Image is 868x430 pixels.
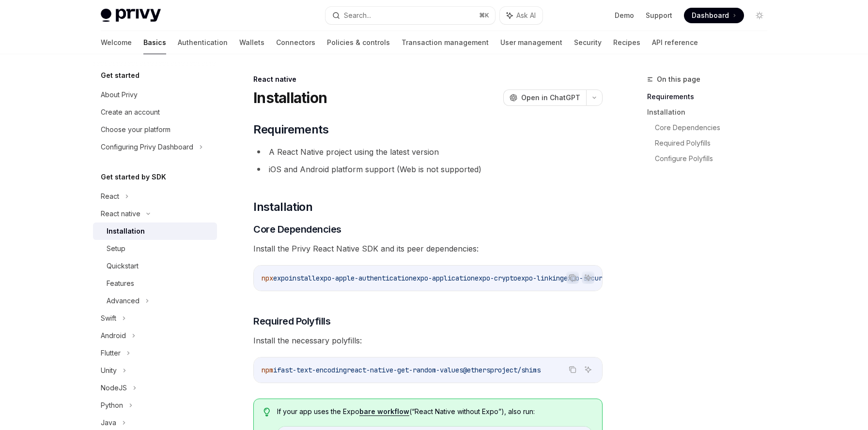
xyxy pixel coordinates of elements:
[101,171,166,183] h5: Get started by SDK
[101,347,121,359] div: Flutter
[262,366,273,374] span: npm
[101,208,140,220] div: React native
[143,31,166,54] a: Basics
[582,363,594,376] button: Ask AI
[101,70,139,81] h5: Get started
[101,330,126,341] div: Android
[564,274,630,282] span: expo-secure-store
[101,191,119,202] div: React
[752,8,767,23] button: Toggle dark mode
[239,31,264,54] a: Wallets
[655,151,775,166] a: Configure Polyfills
[276,31,315,54] a: Connectors
[517,274,564,282] span: expo-linking
[566,271,579,284] button: Copy the contents from the code block
[566,363,579,376] button: Copy the contents from the code block
[684,8,744,23] a: Dashboard
[107,243,125,254] div: Setup
[402,31,489,54] a: Transaction management
[500,31,562,54] a: User management
[503,89,586,106] button: Open in ChatGPT
[101,89,138,101] div: About Privy
[253,314,330,328] span: Required Polyfills
[107,278,134,289] div: Features
[316,274,413,282] span: expo-apple-authentication
[359,407,409,416] a: bare workflow
[655,135,775,151] a: Required Polyfills
[107,295,139,307] div: Advanced
[277,407,592,416] span: If your app uses the Expo (“React Native without Expo”), also run:
[646,11,672,20] a: Support
[516,11,536,20] span: Ask AI
[521,93,580,103] span: Open in ChatGPT
[253,199,312,215] span: Installation
[93,275,217,292] a: Features
[647,89,775,104] a: Requirements
[692,11,729,20] span: Dashboard
[253,89,327,106] h1: Installation
[101,312,116,324] div: Swift
[93,86,217,104] a: About Privy
[475,274,517,282] span: expo-crypto
[647,104,775,120] a: Installation
[253,145,603,159] li: A React Native project using the latest version
[101,417,116,429] div: Java
[652,31,698,54] a: API reference
[347,366,463,374] span: react-native-get-random-values
[107,225,145,237] div: Installation
[101,31,132,54] a: Welcome
[325,7,495,24] button: Search...⌘K
[101,141,193,153] div: Configuring Privy Dashboard
[277,366,347,374] span: fast-text-encoding
[413,274,475,282] span: expo-application
[253,242,603,255] span: Install the Privy React Native SDK and its peer dependencies:
[101,124,170,135] div: Choose your platform
[574,31,602,54] a: Security
[101,106,160,118] div: Create an account
[253,74,603,84] div: React native
[615,11,634,20] a: Demo
[657,74,700,85] span: On this page
[582,271,594,284] button: Ask AI
[101,9,161,22] img: light logo
[273,366,277,374] span: i
[479,12,489,19] span: ⌘ K
[107,260,139,272] div: Quickstart
[263,408,270,416] svg: Tip
[289,274,316,282] span: install
[253,163,603,176] li: iOS and Android platform support (Web is not supported)
[273,274,289,282] span: expo
[101,365,117,376] div: Unity
[178,31,228,54] a: Authentication
[262,274,273,282] span: npx
[613,31,640,54] a: Recipes
[463,366,541,374] span: @ethersproject/shims
[93,222,217,240] a: Installation
[500,7,542,24] button: Ask AI
[253,334,603,347] span: Install the necessary polyfills:
[93,240,217,257] a: Setup
[655,120,775,135] a: Core Dependencies
[93,121,217,138] a: Choose your platform
[344,10,371,21] div: Search...
[101,382,127,394] div: NodeJS
[253,222,341,236] span: Core Dependencies
[253,122,328,137] span: Requirements
[327,31,390,54] a: Policies & controls
[101,400,123,411] div: Python
[93,257,217,275] a: Quickstart
[93,104,217,121] a: Create an account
